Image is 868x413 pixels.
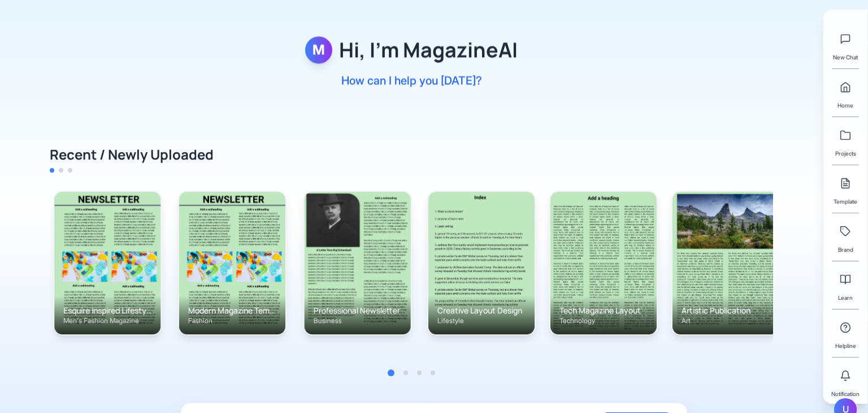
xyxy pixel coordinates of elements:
p: Art [682,316,770,325]
span: Brand [838,245,853,254]
p: Business [314,316,402,325]
span: Home [837,101,853,110]
h4: Professional Newsletter [314,305,402,316]
h1: Hi, I'm MagazineAI [339,38,518,61]
h2: Recent / Newly Uploaded [50,145,214,164]
h4: Modern Magazine Template [188,305,276,316]
span: New Chat [833,53,858,62]
img: Creative Layout Design [428,192,535,334]
img: Professional Newsletter [305,192,411,334]
img: Artistic Publication [672,192,779,334]
p: Technology [559,316,648,325]
p: Lifestyle [437,316,526,325]
p: Fashion [188,316,276,325]
span: Learn [838,293,853,302]
h4: Creative Layout Design [437,305,526,316]
h4: Artistic Publication [682,305,770,316]
h4: Tech Magazine Layout [559,305,648,316]
p: Men's Fashion Magazine [63,316,151,325]
img: Modern Magazine Template [179,192,285,334]
span: Projects [835,149,856,158]
span: M [313,41,325,59]
h4: Esquire Inspired Lifestyle [63,305,151,316]
span: Template [834,197,857,206]
span: Notification [831,389,860,398]
img: Esquire Inspired Lifestyle [54,192,160,334]
p: How can I help you [DATE]? [305,72,518,88]
span: Helpline [835,341,856,350]
img: Tech Magazine Layout [550,192,657,334]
